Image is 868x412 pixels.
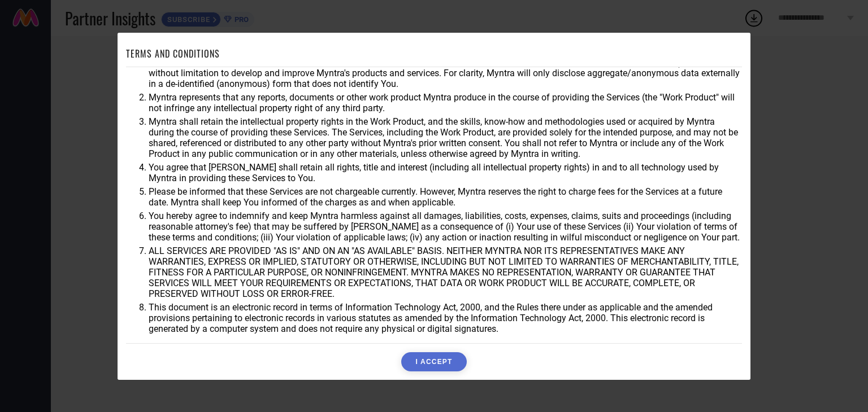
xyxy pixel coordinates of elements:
[149,116,742,159] li: Myntra shall retain the intellectual property rights in the Work Product, and the skills, know-ho...
[149,211,742,243] li: You hereby agree to indemnify and keep Myntra harmless against all damages, liabilities, costs, e...
[149,302,742,334] li: This document is an electronic record in terms of Information Technology Act, 2000, and the Rules...
[401,352,466,371] button: I ACCEPT
[149,162,742,183] li: You agree that [PERSON_NAME] shall retain all rights, title and interest (including all intellect...
[149,57,742,89] li: You agree that Myntra may use aggregate and anonymized data for any business purpose during or af...
[149,92,742,113] li: Myntra represents that any reports, documents or other work product Myntra produce in the course ...
[149,246,742,299] li: ALL SERVICES ARE PROVIDED "AS IS" AND ON AN "AS AVAILABLE" BASIS. NEITHER MYNTRA NOR ITS REPRESEN...
[126,47,220,60] h1: TERMS AND CONDITIONS
[149,186,742,208] li: Please be informed that these Services are not chargeable currently. However, Myntra reserves the...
